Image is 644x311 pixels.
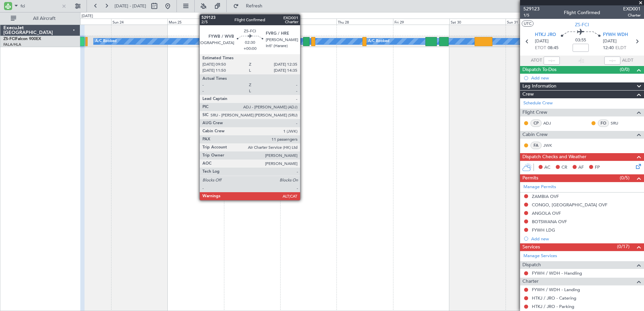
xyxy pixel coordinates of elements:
[368,36,389,46] div: A/C Booked
[523,253,557,260] a: Manage Services
[522,131,548,139] span: Cabin Crew
[535,45,546,51] span: ETOT
[544,57,560,65] input: --:--
[535,32,556,38] span: HTKJ JRO
[167,19,224,25] div: Mon 25
[240,4,268,8] span: Refresh
[575,21,589,28] span: ZS-FCI
[603,45,614,51] span: 12:40
[3,42,21,47] a: FALA/HLA
[623,12,641,18] span: Charter
[3,37,15,41] span: ZS-FCI
[336,19,393,25] div: Thu 28
[95,36,117,46] div: A/C Booked
[522,66,556,74] span: Dispatch To-Dos
[522,261,541,269] span: Dispatch
[506,19,562,25] div: Sun 31
[532,194,559,199] div: ZAMBIA OVF
[115,3,146,9] span: [DATE] - [DATE]
[522,91,534,98] span: Crew
[531,236,641,242] div: Add new
[532,210,561,216] div: ANGOLA OVF
[535,38,549,45] span: [DATE]
[55,19,111,25] div: Sat 23
[449,19,506,25] div: Sat 30
[523,5,540,12] span: 529123
[532,219,567,224] div: BOTSWANA OVF
[620,174,630,181] span: (0/5)
[531,75,641,81] div: Add new
[532,227,555,233] div: FYWH LDG
[280,19,336,25] div: Wed 27
[530,119,542,127] div: CP
[522,109,547,116] span: Flight Crew
[18,16,71,21] span: All Aircraft
[224,19,280,25] div: Tue 26
[523,184,556,191] a: Manage Permits
[603,38,617,45] span: [DATE]
[544,164,550,171] span: AC
[548,45,558,51] span: 08:45
[393,19,449,25] div: Fri 29
[543,120,558,126] a: ADJ
[620,66,630,73] span: (0/0)
[578,164,584,171] span: AF
[523,12,540,18] span: 1/5
[532,270,582,276] a: FYWH / WDH - Handling
[561,164,567,171] span: CR
[21,1,59,11] input: A/C (Reg. or Type)
[523,100,553,107] a: Schedule Crew
[82,13,93,19] div: [DATE]
[3,37,41,41] a: ZS-FCIFalcon 900EX
[622,57,633,64] span: ALDT
[543,142,558,148] a: JWK
[532,202,607,208] div: CONGO, [GEOGRAPHIC_DATA] OVF
[617,243,630,250] span: (0/17)
[532,287,580,292] a: FYWH / WDH - Landing
[615,45,626,51] span: ELDT
[611,120,626,126] a: SRU
[595,164,600,171] span: FP
[522,278,539,285] span: Charter
[531,57,542,64] span: ATOT
[564,9,600,16] div: Flight Confirmed
[522,21,534,27] button: UTC
[522,153,586,161] span: Dispatch Checks and Weather
[623,5,641,12] span: EXD001
[575,37,586,44] span: 03:55
[111,19,167,25] div: Sun 24
[532,304,574,309] a: HTKJ / JRO - Parking
[522,174,538,182] span: Permits
[522,243,540,251] span: Services
[530,142,542,149] div: FA
[7,13,73,24] button: All Aircraft
[598,119,609,127] div: FO
[522,82,556,90] span: Leg Information
[532,295,576,301] a: HTKJ / JRO - Catering
[603,32,628,38] span: FYWH WDH
[230,1,270,11] button: Refresh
